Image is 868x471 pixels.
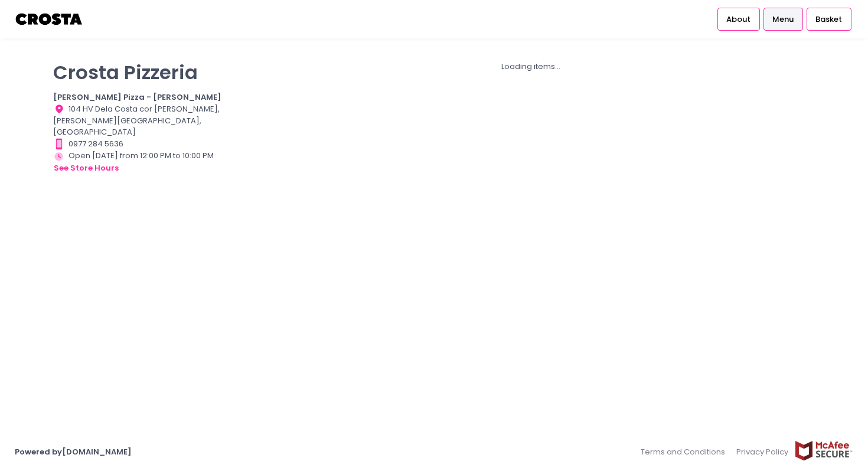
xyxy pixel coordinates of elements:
a: Privacy Policy [731,440,795,463]
a: Terms and Conditions [641,440,731,463]
b: [PERSON_NAME] Pizza - [PERSON_NAME] [53,91,221,103]
span: Menu [772,14,794,25]
span: About [726,14,750,25]
a: Menu [763,8,803,30]
img: mcafee-secure [794,440,853,461]
button: see store hours [53,162,119,175]
div: Open [DATE] from 12:00 PM to 10:00 PM [53,150,233,175]
div: 104 HV Dela Costa cor [PERSON_NAME], [PERSON_NAME][GEOGRAPHIC_DATA], [GEOGRAPHIC_DATA] [53,103,233,138]
a: About [717,8,760,30]
div: 0977 284 5636 [53,138,233,150]
img: logo [15,9,84,30]
p: Crosta Pizzeria [53,61,233,84]
div: Loading items... [247,61,815,73]
a: Powered by[DOMAIN_NAME] [15,446,132,457]
span: Basket [815,14,842,25]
